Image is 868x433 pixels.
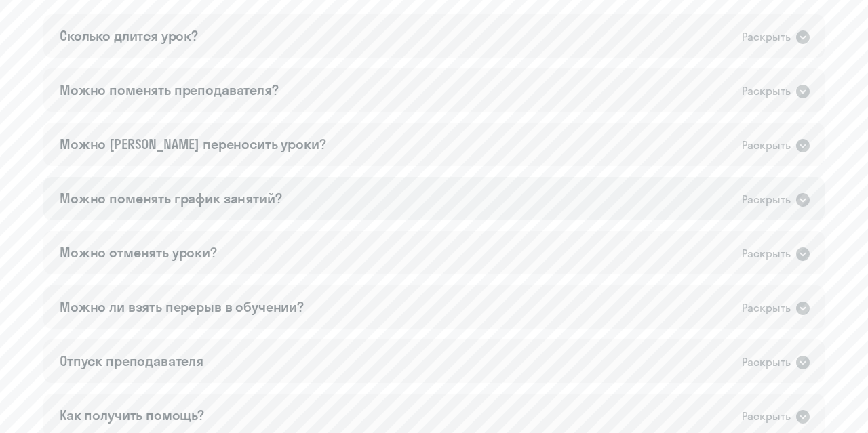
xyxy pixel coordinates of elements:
[60,297,304,316] div: Можно ли взять перерыв в обучении?
[60,352,203,371] div: Отпуск преподавателя
[742,28,791,45] div: Раскрыть
[60,189,282,208] div: Можно поменять график занятий?
[60,406,204,425] div: Как получить помощь?
[60,243,217,262] div: Можно отменять уроки?
[60,26,198,45] div: Сколько длится урок?
[742,83,791,100] div: Раскрыть
[60,135,325,154] div: Можно [PERSON_NAME] переносить уроки?
[742,408,791,425] div: Раскрыть
[742,191,791,208] div: Раскрыть
[60,81,279,100] div: Можно поменять преподавателя?
[742,354,791,371] div: Раскрыть
[742,300,791,316] div: Раскрыть
[742,245,791,262] div: Раскрыть
[742,137,791,154] div: Раскрыть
